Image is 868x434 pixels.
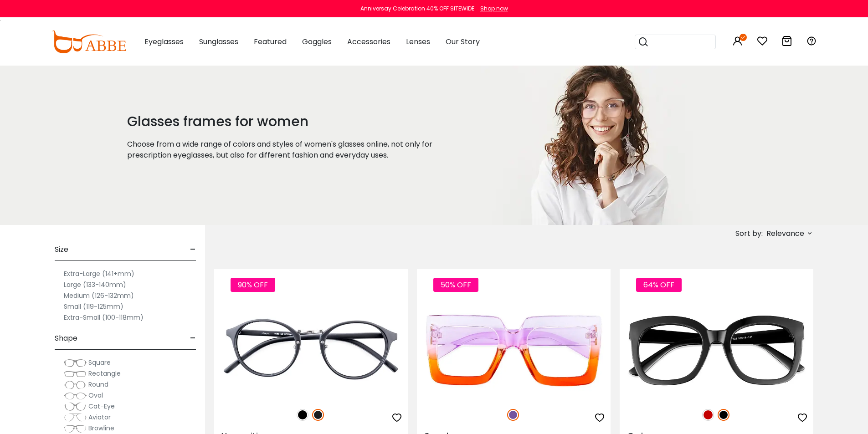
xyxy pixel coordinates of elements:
img: Red [702,409,714,421]
span: Featured [254,36,287,47]
span: Eyeglasses [144,36,184,47]
span: - [190,239,196,260]
img: Black [718,409,729,421]
span: Sort by: [735,228,763,239]
img: Browline.png [64,424,87,433]
span: Our Story [446,36,480,47]
span: Size [55,239,68,260]
img: Purple Spark - Plastic ,Universal Bridge Fit [417,302,611,399]
span: 50% OFF [433,278,478,292]
span: Relevance [766,225,804,242]
img: Square.png [64,358,87,368]
label: Extra-Large (141+mm) [64,268,134,279]
span: Goggles [302,36,332,47]
img: Matte-black Youngitive - Plastic ,Adjust Nose Pads [214,302,408,399]
img: Purple [507,409,519,421]
img: Cat-Eye.png [64,402,87,411]
img: Round.png [64,380,87,389]
span: Aviator [88,413,111,422]
span: Shape [55,327,77,349]
span: Round [88,380,108,389]
span: Oval [88,391,103,400]
img: Black [297,409,308,421]
img: Black Gala - Plastic ,Universal Bridge Fit [620,302,813,399]
div: Anniversay Celebration 40% OFF SITEWIDE [360,5,474,13]
p: Choose from a wide range of colors and styles of women's glasses online, not only for prescriptio... [127,139,459,161]
img: Aviator.png [64,413,87,422]
span: - [190,327,196,349]
img: Matte Black [312,409,324,421]
span: Square [88,358,111,367]
h1: Glasses frames for women [127,113,459,130]
span: Browline [88,424,114,433]
span: Lenses [406,36,430,47]
span: Accessories [347,36,390,47]
label: Small (119-125mm) [64,301,123,312]
span: Sunglasses [199,36,238,47]
label: Medium (126-132mm) [64,290,134,301]
span: Cat-Eye [88,402,115,411]
img: Rectangle.png [64,369,87,378]
img: abbeglasses.com [51,31,126,53]
a: Shop now [476,5,508,12]
span: 64% OFF [636,278,682,292]
img: Oval.png [64,391,87,400]
label: Extra-Small (100-118mm) [64,312,144,323]
img: glasses frames for women [481,66,713,225]
span: Rectangle [88,369,121,378]
label: Large (133-140mm) [64,279,126,290]
span: 90% OFF [231,278,275,292]
div: Shop now [480,5,508,13]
